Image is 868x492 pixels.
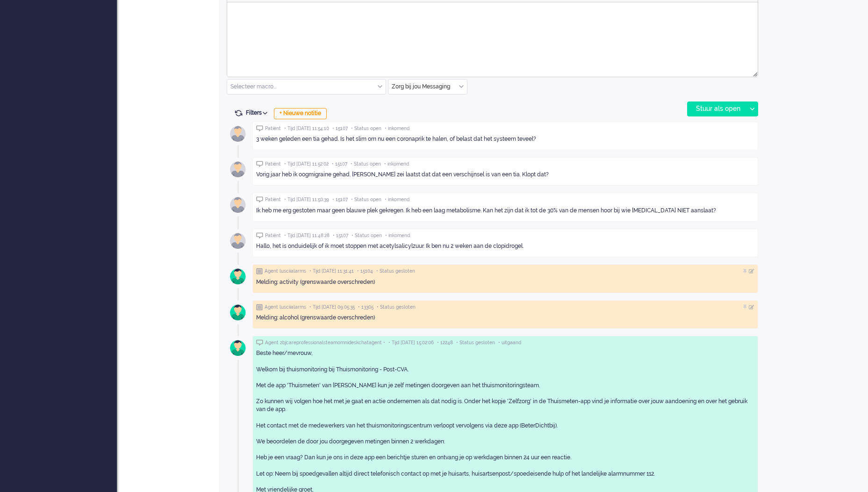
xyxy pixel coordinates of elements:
span: • 15107 [332,161,347,167]
div: 3 weken geleden een tia gehad. Is het slim om nu een coronaprik te halen, of belast dat het syste... [256,135,754,143]
span: • 13305 [358,304,373,311]
div: + Nieuwe notitie [274,108,327,119]
span: Patiënt [265,196,281,203]
span: • Tijd [DATE] 11:54:10 [284,125,329,132]
span: • inkomend [385,196,409,203]
div: Ik heb me erg gestoten maar geen blauwe plek gekregen. Ik heb een laag metabolisme. Kan het zijn ... [256,207,754,215]
span: • 15104 [357,268,373,275]
img: avatar [226,158,250,181]
span: • Tijd [DATE] 11:31:41 [309,268,354,275]
img: ic_chat_grey.svg [256,161,263,167]
span: • Status gesloten [456,340,495,346]
img: avatar [226,301,250,324]
img: ic_note_grey.svg [256,268,263,275]
span: • 15107 [332,125,348,132]
span: • inkomend [384,161,409,167]
span: • Status open [352,232,382,239]
img: ic_chat_grey.svg [256,232,263,239]
span: Agent lusciialarms [265,304,306,311]
img: ic_note_grey.svg [256,304,263,311]
img: avatar [226,122,250,145]
img: avatar [226,265,250,288]
div: Hallo, het is onduidelijk of ik moet stoppen met acetylsalicylzuur. Ik ben nu 2 weken aan de clop... [256,242,754,250]
span: Agent lusciialarms [265,268,306,275]
div: Resize [750,68,758,77]
span: Filters [246,109,271,116]
span: • Status gesloten [376,268,415,275]
div: Stuur als open [688,102,746,116]
span: Patiënt [265,125,281,132]
div: Melding: activity (grenswaarde overschreden) [256,278,754,286]
span: • Tijd [DATE] 11:48:28 [284,232,330,239]
img: avatar [226,229,250,253]
span: • inkomend [385,232,410,239]
span: • 15107 [332,196,348,203]
span: • 12248 [437,340,453,346]
span: • Tijd [DATE] 09:05:35 [309,304,355,311]
div: Vorig jaar heb ik oogmigraine gehad. [PERSON_NAME] zei laatst dat dat een verschijnsel is van een... [256,171,754,179]
iframe: Rich Text Area [227,2,758,68]
img: ic_chat_grey.svg [256,196,263,203]
span: • 15107 [333,232,348,239]
span: • Status open [351,161,381,167]
img: ic_chat_grey.svg [256,125,263,131]
span: Patiënt [265,161,281,167]
span: • Tijd [DATE] 11:52:02 [284,161,329,167]
span: • Status open [351,125,381,132]
div: Melding: alcohol (grenswaarde overschreden) [256,314,754,322]
img: ic_chat_grey.svg [256,340,263,346]
span: • inkomend [385,125,409,132]
span: • Status gesloten [377,304,416,311]
span: • Status open [351,196,381,203]
img: avatar [226,193,250,217]
span: • uitgaand [498,340,521,346]
img: avatar [226,336,250,360]
span: Patiënt [265,232,281,239]
span: Agent zbjcareprofessionalsteamomnideskchatagent • [265,340,385,346]
span: • Tijd [DATE] 11:50:39 [284,196,329,203]
span: • Tijd [DATE] 15:02:06 [388,340,434,346]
